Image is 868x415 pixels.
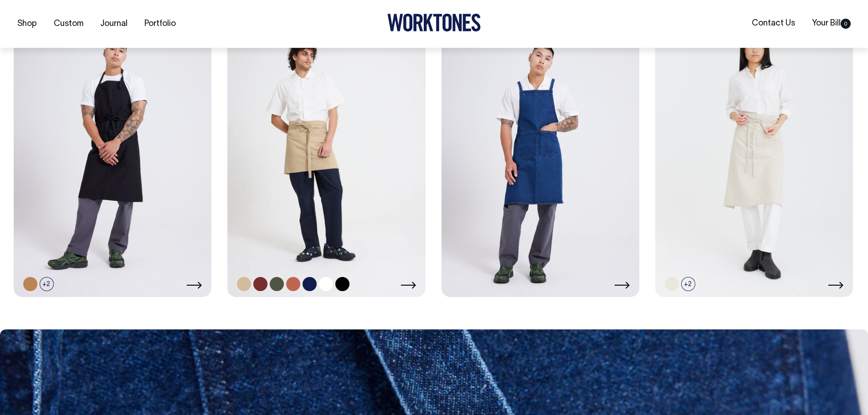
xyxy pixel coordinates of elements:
[50,16,87,31] a: Custom
[841,19,851,29] span: 0
[681,277,695,291] span: +2
[97,16,131,31] a: Journal
[748,16,799,31] a: Contact Us
[40,277,54,291] span: +2
[141,16,180,31] a: Portfolio
[808,16,854,31] a: Your Bill0
[14,16,41,31] a: Shop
